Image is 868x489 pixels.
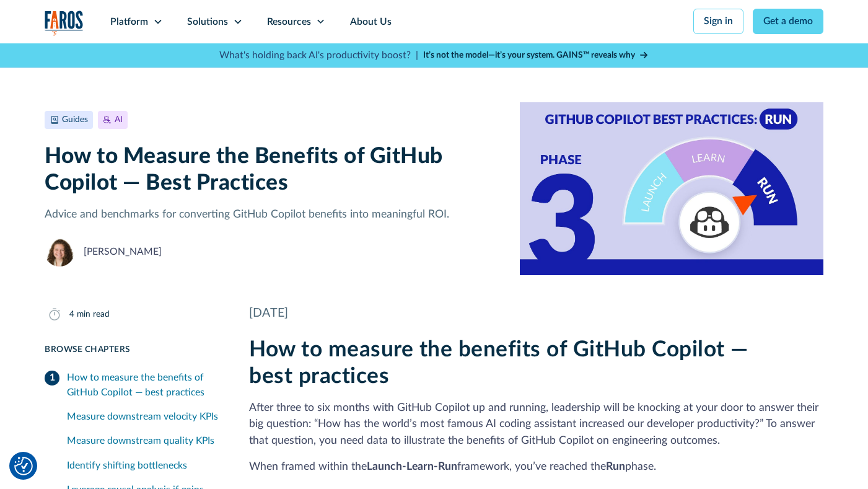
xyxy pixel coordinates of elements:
strong: Run [606,461,625,472]
img: A 3-way gauge depicting the GitHub Copilot logo within the Launch-Learn-Run framework. Focus on P... [520,102,823,276]
div: How to measure the benefits of GitHub Copilot — best practices [67,371,220,400]
img: Revisit consent button [14,457,33,475]
img: Neely Dunlap [45,237,74,267]
a: It’s not the model—it’s your system. GAINS™ reveals why [423,49,649,62]
h1: How to Measure the Benefits of GitHub Copilot — Best Practices [45,144,500,196]
div: Solutions [187,15,228,30]
div: Identify shifting bottlenecks [67,459,220,474]
p: Advice and benchmarks for converting GitHub Copilot benefits into meaningful ROI. [45,206,500,223]
p: After three to six months with GitHub Copilot up and running, leadership will be knocking at your... [249,400,823,449]
p: When framed within the framework, you’ve reached the phase. [249,459,823,475]
img: Logo of the analytics and reporting company Faros. [45,11,84,36]
a: Measure downstream velocity KPIs [67,405,220,429]
strong: It’s not the model—it’s your system. GAINS™ reveals why [423,51,635,59]
a: home [45,11,84,36]
a: Sign in [693,9,743,34]
a: Measure downstream quality KPIs [67,430,220,454]
div: min read [77,308,110,321]
a: Get a demo [753,9,823,34]
div: [PERSON_NAME] [84,245,162,260]
strong: Launch-Learn-Run [367,461,457,472]
div: AI [115,113,123,126]
div: Measure downstream quality KPIs [67,434,220,449]
p: What's holding back AI's productivity boost? | [219,48,418,63]
div: Browse Chapters [45,343,220,356]
div: Resources [267,15,311,30]
a: Identify shifting bottlenecks [67,454,220,478]
div: Guides [62,113,88,126]
div: [DATE] [249,304,823,322]
div: Measure downstream velocity KPIs [67,410,220,425]
button: Cookie Settings [14,457,33,475]
a: How to measure the benefits of GitHub Copilot — best practices [45,366,220,405]
div: 4 [69,308,74,321]
div: Platform [110,15,148,30]
h2: How to measure the benefits of GitHub Copilot — best practices [249,337,823,390]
